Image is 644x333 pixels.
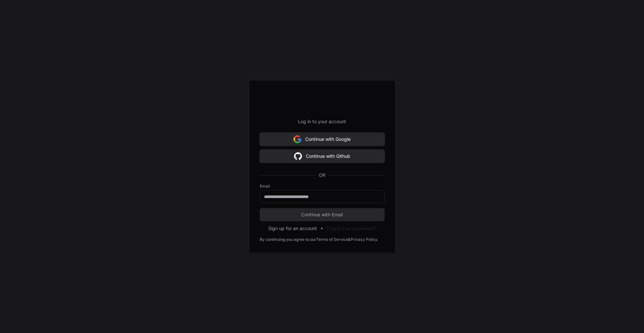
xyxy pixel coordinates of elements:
[260,211,385,218] span: Continue with Email
[348,237,351,242] div: &
[260,237,316,242] div: By continuing you agree to our
[260,184,385,189] label: Email
[316,172,328,178] span: OR
[294,150,302,163] img: Sign in with google
[260,133,385,146] button: Continue with Google
[351,237,378,242] a: Privacy Policy.
[268,225,317,232] button: Sign up for an account
[260,208,385,221] button: Continue with Email
[260,118,385,125] p: Log in to your account
[260,150,385,163] button: Continue with Github
[293,133,301,146] img: Sign in with google
[316,237,348,242] a: Terms of Service
[327,225,376,232] button: Forgot your password?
